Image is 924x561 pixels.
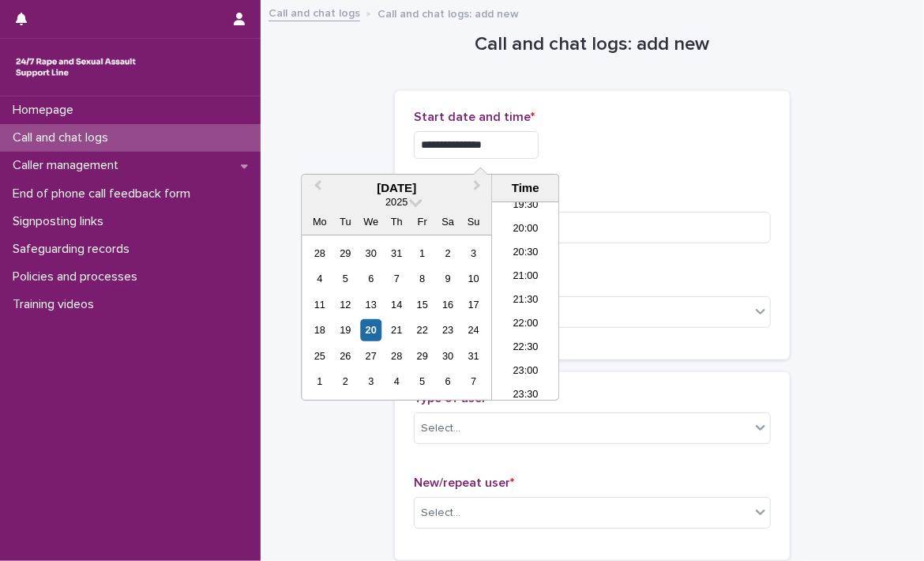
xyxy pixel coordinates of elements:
div: Choose Saturday, 16 August 2025 [438,294,459,315]
div: Choose Tuesday, 12 August 2025 [335,294,356,315]
li: 22:30 [492,337,559,360]
div: Choose Thursday, 28 August 2025 [386,345,408,367]
li: 20:30 [492,242,559,265]
div: Sa [438,211,459,232]
div: Choose Wednesday, 3 September 2025 [360,371,381,392]
div: Choose Sunday, 3 August 2025 [463,243,484,264]
div: Choose Thursday, 7 August 2025 [386,268,408,289]
div: Choose Saturday, 9 August 2025 [438,268,459,289]
div: Choose Thursday, 4 September 2025 [386,371,408,392]
li: 20:00 [492,218,559,242]
li: 23:30 [492,384,559,408]
div: Choose Friday, 29 August 2025 [411,345,433,367]
div: Choose Thursday, 31 July 2025 [386,243,408,264]
div: Choose Wednesday, 6 August 2025 [360,268,381,289]
span: New/repeat user [414,476,514,489]
span: Start date and time [414,111,535,123]
div: Choose Tuesday, 26 August 2025 [335,345,356,367]
div: month 2025-08 [307,240,486,394]
div: [DATE] [302,181,491,195]
div: Fr [411,211,433,232]
div: Th [386,211,408,232]
button: Next Month [466,176,491,201]
button: Previous Month [303,176,329,201]
div: Choose Friday, 22 August 2025 [411,319,433,341]
div: Su [463,211,484,232]
div: Choose Friday, 8 August 2025 [411,268,433,289]
p: Safeguarding records [6,242,142,257]
div: Choose Sunday, 24 August 2025 [463,319,484,341]
p: Signposting links [6,214,116,229]
p: Caller management [6,158,131,173]
div: Tu [335,211,356,232]
div: Select... [421,420,460,437]
div: Mo [309,211,330,232]
li: 21:00 [492,265,559,289]
div: Choose Thursday, 14 August 2025 [386,294,408,315]
div: Choose Sunday, 7 September 2025 [463,371,484,392]
div: Choose Friday, 5 September 2025 [411,371,433,392]
div: Choose Tuesday, 19 August 2025 [335,319,356,341]
p: Call and chat logs [6,130,121,145]
li: 21:30 [492,289,559,313]
div: Choose Saturday, 23 August 2025 [438,319,459,341]
div: Choose Sunday, 31 August 2025 [463,345,484,367]
div: Choose Saturday, 2 August 2025 [438,243,459,264]
h1: Call and chat logs: add new [395,33,790,56]
div: Choose Saturday, 6 September 2025 [438,371,459,392]
div: Choose Tuesday, 2 September 2025 [335,371,356,392]
div: Choose Wednesday, 30 July 2025 [360,243,381,264]
div: Choose Wednesday, 27 August 2025 [360,345,381,367]
div: Choose Wednesday, 13 August 2025 [360,294,381,315]
li: 22:00 [492,313,559,337]
div: Choose Tuesday, 5 August 2025 [335,268,356,289]
li: 23:00 [492,360,559,384]
img: rhQMoQhaT3yELyF149Cw [13,51,139,83]
div: Choose Friday, 1 August 2025 [411,243,433,264]
div: Choose Sunday, 10 August 2025 [463,268,484,289]
p: Call and chat logs: add new [377,4,519,21]
div: Choose Tuesday, 29 July 2025 [335,243,356,264]
div: Choose Monday, 4 August 2025 [309,268,330,289]
div: Choose Monday, 25 August 2025 [309,345,330,367]
p: Homepage [6,103,86,118]
div: Choose Saturday, 30 August 2025 [438,345,459,367]
div: Select... [421,505,460,521]
div: Choose Sunday, 17 August 2025 [463,294,484,315]
div: Choose Monday, 1 September 2025 [309,371,330,392]
div: We [360,211,381,232]
p: End of phone call feedback form [6,186,203,201]
div: Time [496,181,554,195]
p: Policies and processes [6,269,150,284]
div: Choose Wednesday, 20 August 2025 [360,319,381,341]
span: 2025 [385,196,408,208]
a: Call and chat logs [269,3,360,21]
li: 19:30 [492,194,559,218]
span: Type of user [414,392,490,405]
p: Training videos [6,297,107,312]
div: Choose Monday, 11 August 2025 [309,294,330,315]
div: Choose Thursday, 21 August 2025 [386,319,408,341]
div: Choose Friday, 15 August 2025 [411,294,433,315]
div: Choose Monday, 18 August 2025 [309,319,330,341]
div: Choose Monday, 28 July 2025 [309,243,330,264]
